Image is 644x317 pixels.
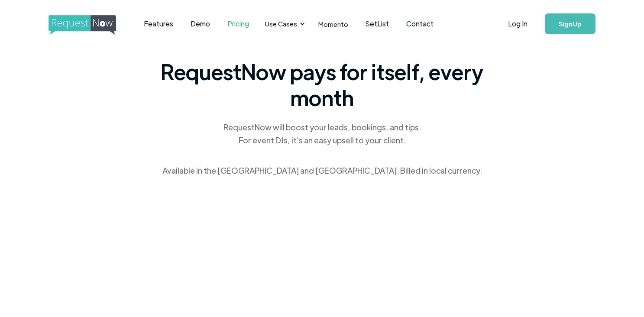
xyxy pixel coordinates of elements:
div: Use Cases [265,19,297,29]
a: Features [135,10,182,37]
a: Pricing [219,10,258,37]
div: RequestNow will boost your leads, bookings, and tips. For event DJs, it's an easy upsell to your ... [223,121,422,147]
div: Available in the [GEOGRAPHIC_DATA] and [GEOGRAPHIC_DATA]. Billed in local currency. [162,164,482,177]
a: Contact [398,10,442,37]
a: Demo [182,10,219,37]
a: home [49,15,113,32]
a: Sign Up [545,13,595,34]
a: Log In [499,9,536,39]
span: RequestNow pays for itself, every month [158,58,487,110]
a: Momento [310,11,357,37]
a: SetList [357,10,398,37]
div: Use Cases [260,10,307,37]
img: requestnow logo [49,15,132,35]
